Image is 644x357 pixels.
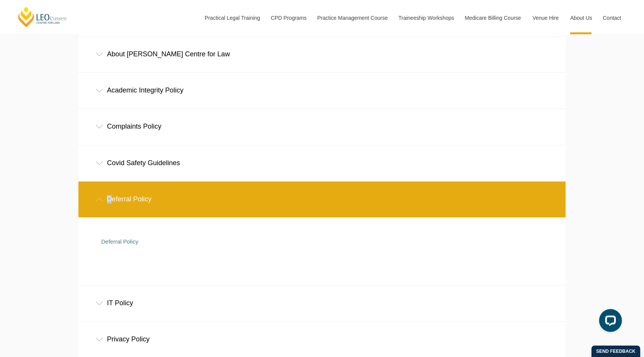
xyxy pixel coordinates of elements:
[101,238,139,245] a: Deferral Policy
[78,73,566,108] div: Academic Integrity Policy
[527,2,564,34] a: Venue Hire
[265,2,311,34] a: CPD Programs
[564,2,597,34] a: About Us
[78,285,566,321] div: IT Policy
[593,306,625,338] iframe: LiveChat chat widget
[312,2,393,34] a: Practice Management Course
[199,2,265,34] a: Practical Legal Training
[78,322,566,357] div: Privacy Policy
[17,6,68,28] a: [PERSON_NAME] Centre for Law
[78,145,566,181] div: Covid Safety Guidelines
[78,37,566,72] div: About [PERSON_NAME] Centre for Law
[459,2,527,34] a: Medicare Billing Course
[78,109,566,144] div: Complaints Policy
[393,2,459,34] a: Traineeship Workshops
[78,182,566,217] div: Deferral Policy
[597,2,627,34] a: Contact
